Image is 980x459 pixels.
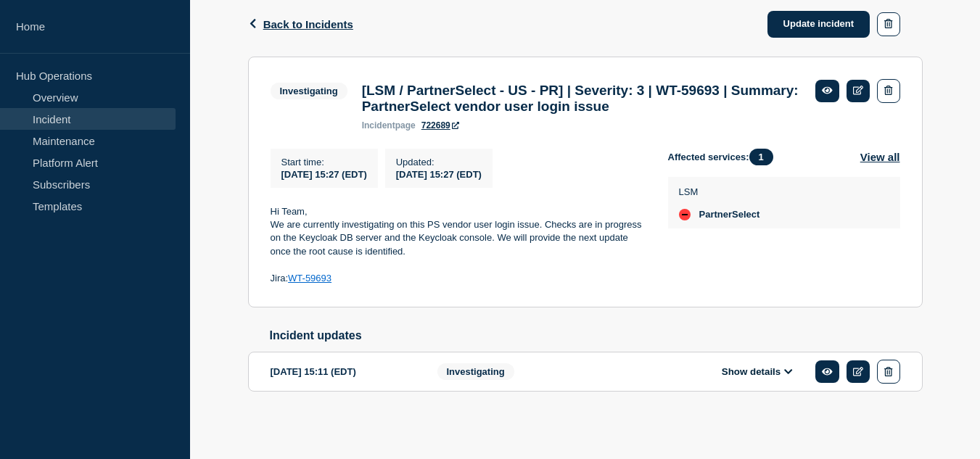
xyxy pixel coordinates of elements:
[767,11,870,38] a: Update incident
[749,149,773,165] span: 1
[271,205,645,218] p: Hi Team,
[271,83,347,99] span: Investigating
[421,120,459,131] a: 722689
[860,149,900,165] button: View all
[271,272,645,285] p: Jira:
[699,209,760,220] span: PartnerSelect
[362,120,395,131] span: incident
[396,168,482,180] div: [DATE] 15:27 (EDT)
[288,273,332,284] a: WT-59693
[248,18,353,30] button: Back to Incidents
[668,149,781,165] span: Affected services:
[263,18,353,30] span: Back to Incidents
[271,360,416,384] div: [DATE] 15:11 (EDT)
[281,157,367,168] p: Start time :
[270,329,923,342] h2: Incident updates
[271,218,645,258] p: We are currently investigating on this PS vendor user login issue. Checks are in progress on the ...
[437,363,514,380] span: Investigating
[281,169,367,180] span: [DATE] 15:27 (EDT)
[362,120,416,131] p: page
[679,186,760,197] p: LSM
[679,209,691,220] div: down
[717,365,797,378] button: Show details
[362,83,801,115] h3: [LSM / PartnerSelect - US - PR] | Severity: 3 | WT-59693 | Summary: PartnerSelect vendor user log...
[396,157,482,168] p: Updated :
